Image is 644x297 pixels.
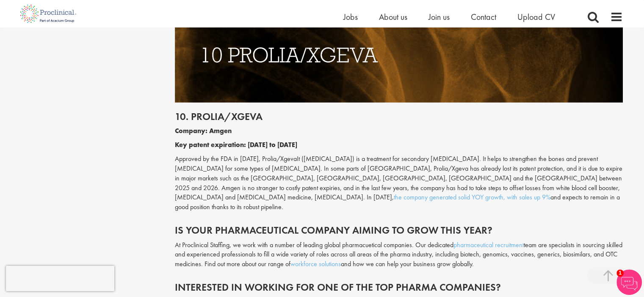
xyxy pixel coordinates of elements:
h2: IS YOUR PHARMACEUTICAL COMPANY AIMING TO GROW THIS YEAR? [175,225,623,236]
p: Approved by the FDA in [DATE], Prolia/XgevaIt ([MEDICAL_DATA]) is a treatment for secondary [MEDI... [175,154,623,212]
iframe: reCAPTCHA [6,266,114,291]
a: About us [379,11,407,22]
a: pharmaceutical recruitment [453,240,524,249]
a: the company generated solid YOY growth, with sales up 9% [394,193,550,202]
a: Upload CV [517,11,555,22]
p: At Proclinical Staffing, we work with a number of leading global pharmacuetical companies. Our de... [175,240,623,270]
a: Jobs [343,11,358,22]
b: Company: Amgen [175,126,232,135]
a: Contact [471,11,496,22]
a: workforce solutions [290,259,341,268]
span: 1 [616,270,624,277]
h2: INTERESTED IN WORKING FOR ONE OF THE TOP PHARMA COMPANIES? [175,282,623,293]
img: Drugs with patents due to expire Prolia/Xgeva [175,7,623,103]
img: Chatbot [616,270,642,295]
a: Join us [428,11,450,22]
b: Key patent expiration: [DATE] to [DATE] [175,140,297,149]
h2: 10. Prolia/Xgeva [175,111,623,122]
